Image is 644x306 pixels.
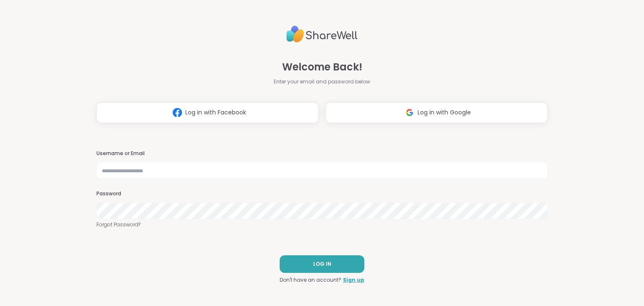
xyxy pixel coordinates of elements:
[402,105,418,120] img: ShareWell Logomark
[169,105,185,120] img: ShareWell Logomark
[96,221,547,228] a: Forgot Password?
[280,276,341,284] span: Don't have an account?
[96,190,547,197] h3: Password
[418,108,471,117] span: Log in with Google
[96,150,547,157] h3: Username or Email
[274,78,370,86] span: Enter your email and password below
[313,260,331,268] span: LOG IN
[96,102,319,123] button: Log in with Facebook
[286,22,358,46] img: ShareWell Logo
[343,276,364,284] a: Sign up
[325,102,548,123] button: Log in with Google
[185,108,246,117] span: Log in with Facebook
[280,255,364,273] button: LOG IN
[282,60,362,75] span: Welcome Back!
